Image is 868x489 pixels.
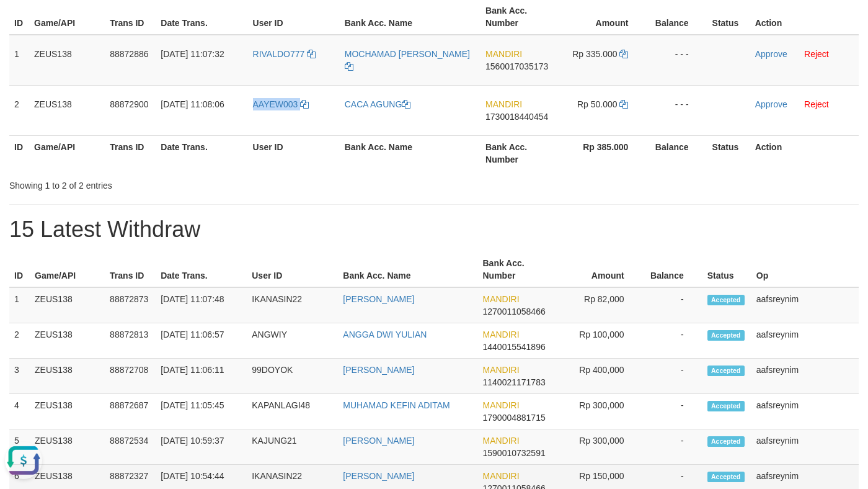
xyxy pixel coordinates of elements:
td: ZEUS138 [30,394,105,429]
th: Balance [643,252,702,287]
th: Bank Acc. Name [338,252,477,287]
span: MANDIRI [482,330,519,339]
th: Rp 385.000 [557,135,647,171]
span: MANDIRI [482,294,519,304]
td: aafsreynim [751,323,859,359]
td: - [643,287,702,323]
th: Balance [647,135,707,171]
span: Copy 1790004881715 to clipboard [482,413,545,423]
a: Approve [755,49,787,59]
td: - [643,359,702,394]
a: Reject [804,99,829,109]
td: 2 [9,323,30,359]
a: [PERSON_NAME] [343,436,414,446]
td: [DATE] 11:05:45 [156,394,247,429]
td: 1 [9,35,29,86]
th: Date Trans. [156,252,247,287]
th: Amount [554,252,643,287]
td: ZEUS138 [30,323,105,359]
span: Copy 1590010732591 to clipboard [482,448,545,458]
span: [DATE] 11:08:06 [161,99,224,109]
td: 88872813 [105,323,156,359]
td: Rp 300,000 [554,394,643,429]
span: Accepted [707,366,745,376]
td: 5 [9,429,30,465]
td: ZEUS138 [30,359,105,394]
span: Accepted [707,436,745,447]
td: KAJUNG21 [247,429,338,465]
a: CACA AGUNG [345,99,411,109]
span: MANDIRI [485,99,522,109]
td: ZEUS138 [29,35,105,86]
a: [PERSON_NAME] [343,294,414,304]
td: aafsreynim [751,429,859,465]
td: 88872534 [105,429,156,465]
span: Copy 1560017035173 to clipboard [485,61,548,71]
span: 88872900 [110,99,148,109]
button: Open LiveChat chat widget [5,5,42,42]
span: RIVALDO777 [253,49,305,59]
th: Game/API [30,252,105,287]
th: ID [9,135,29,171]
span: Accepted [707,295,745,305]
span: Accepted [707,401,745,411]
td: [DATE] 11:07:48 [156,287,247,323]
a: AAYEW003 [253,99,309,109]
th: Status [702,252,751,287]
a: RIVALDO777 [253,49,316,59]
td: aafsreynim [751,359,859,394]
th: Bank Acc. Name [340,135,480,171]
span: 88872886 [110,49,148,59]
span: MANDIRI [482,436,519,446]
th: Game/API [29,135,105,171]
td: ZEUS138 [30,429,105,465]
th: Status [707,135,750,171]
a: Copy 50000 to clipboard [619,99,628,109]
a: MUHAMAD KEFIN ADITAM [343,400,449,410]
span: MANDIRI [482,365,519,375]
td: [DATE] 11:06:57 [156,323,247,359]
th: Date Trans. [156,135,247,171]
th: ID [9,252,30,287]
a: Approve [755,99,787,109]
td: - [643,394,702,429]
td: ANGWIY [247,323,338,359]
th: Action [750,135,859,171]
th: Op [751,252,859,287]
td: KAPANLAGI48 [247,394,338,429]
a: Reject [804,49,829,59]
td: IKANASIN22 [247,287,338,323]
span: Copy 1730018440454 to clipboard [485,112,548,122]
td: - [643,429,702,465]
td: aafsreynim [751,287,859,323]
td: - [643,323,702,359]
th: Trans ID [105,252,156,287]
td: 4 [9,394,30,429]
a: [PERSON_NAME] [343,365,414,375]
td: Rp 300,000 [554,429,643,465]
th: User ID [247,252,338,287]
span: Copy 1140021171783 to clipboard [482,377,545,387]
td: 88872708 [105,359,156,394]
td: ZEUS138 [29,85,105,135]
td: 3 [9,359,30,394]
td: ZEUS138 [30,287,105,323]
span: Accepted [707,472,745,482]
td: Rp 400,000 [554,359,643,394]
span: Rp 50.000 [577,99,618,109]
a: MOCHAMAD [PERSON_NAME] [345,49,470,71]
span: Rp 335.000 [572,49,617,59]
th: Bank Acc. Number [477,252,553,287]
td: Rp 100,000 [554,323,643,359]
th: User ID [248,135,340,171]
span: Accepted [707,330,745,341]
td: Rp 82,000 [554,287,643,323]
a: ANGGA DWI YULIAN [343,330,427,339]
h1: 15 Latest Withdraw [9,217,859,242]
span: MANDIRI [482,471,519,481]
div: Showing 1 to 2 of 2 entries [9,174,352,192]
td: 88872687 [105,394,156,429]
td: - - - [647,85,707,135]
td: - - - [647,35,707,86]
span: Copy 1270011058466 to clipboard [482,307,545,316]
